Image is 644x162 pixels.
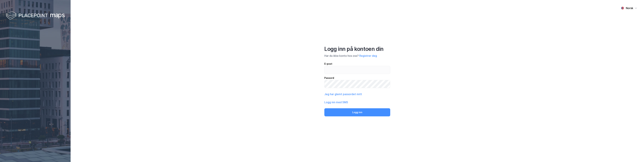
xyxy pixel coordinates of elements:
img: logo-white.f07954bde2210d2a523dddb988cd2aa7.svg [6,11,65,21]
button: Jeg har glemt passordet mitt [324,92,362,96]
div: Har du ikke konto hos oss? [324,54,390,58]
div: Logg inn på kontoen din [324,46,390,52]
div: Norsk [626,6,633,10]
button: Registrer deg [359,54,377,58]
div: Passord [324,76,390,80]
iframe: Chat Widget [627,146,644,162]
div: E-post [324,62,390,66]
button: Logg inn med SMS [324,100,348,104]
button: Logg inn [324,108,390,116]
